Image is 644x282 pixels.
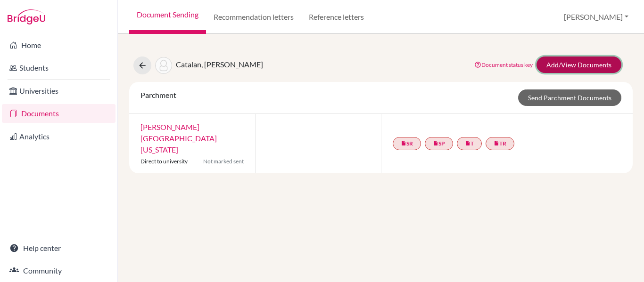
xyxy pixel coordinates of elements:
span: Catalan, [PERSON_NAME] [176,60,263,69]
i: insert_drive_file [494,140,499,146]
img: Bridge-U [8,9,45,24]
span: Not marked sent [203,157,244,166]
a: Send Parchment Documents [518,89,621,106]
a: Documents [2,104,116,123]
a: Universities [2,81,116,100]
a: Add/View Documents [537,56,621,73]
a: [PERSON_NAME][GEOGRAPHIC_DATA][US_STATE] [140,122,217,154]
i: insert_drive_file [401,140,406,146]
i: insert_drive_file [465,140,471,146]
a: Students [2,58,116,77]
a: Help center [2,239,116,258]
i: insert_drive_file [433,140,438,146]
a: Document status key [474,61,533,68]
a: Community [2,261,116,280]
a: insert_drive_fileSR [393,137,421,150]
a: insert_drive_fileTR [486,137,514,150]
a: insert_drive_fileSP [425,137,453,150]
span: Parchment [140,90,176,99]
a: insert_drive_fileT [457,137,482,150]
a: Analytics [2,127,116,146]
button: [PERSON_NAME] [560,8,633,26]
span: Direct to university [140,158,188,165]
a: Home [2,36,116,55]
